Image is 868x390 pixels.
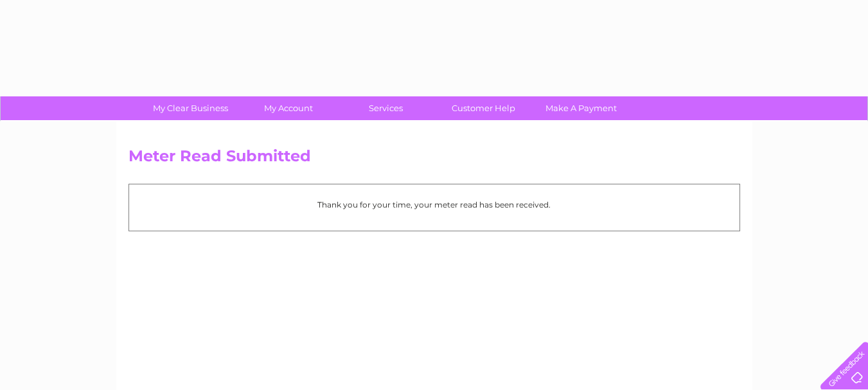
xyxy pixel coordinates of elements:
[136,199,733,211] p: Thank you for your time, your meter read has been received.
[333,96,439,120] a: Services
[128,147,740,172] h2: Meter Read Submitted
[137,96,244,120] a: My Clear Business
[528,96,634,120] a: Make A Payment
[235,96,341,120] a: My Account
[430,96,536,120] a: Customer Help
